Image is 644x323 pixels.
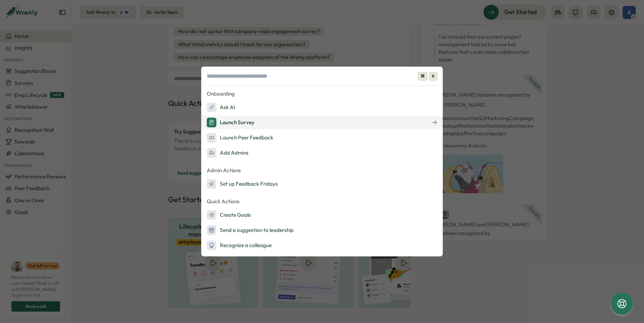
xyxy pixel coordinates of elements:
[201,177,443,191] button: Set up Feedback Fridays
[207,256,280,265] div: Invite to a Meeting
[207,225,294,235] div: Send a suggestion to leadership
[201,100,443,114] button: Ask AI
[207,148,248,158] div: Add Admins
[201,89,443,99] p: Onboarding
[201,196,443,207] p: Quick Actions
[207,241,272,250] div: Recognize a colleague
[201,165,443,176] p: Admin Actions
[207,102,235,112] div: Ask AI
[207,118,254,127] div: Launch Survey
[429,72,437,80] span: K
[207,210,251,220] div: Create Goals
[201,131,443,145] button: Launch Peer Feedback
[201,146,443,160] button: Add Admins
[418,72,427,80] span: ⌘
[201,254,443,267] button: Invite to a Meeting
[201,116,443,129] button: Launch Survey
[207,133,273,143] div: Launch Peer Feedback
[201,238,443,252] button: Recognize a colleague
[201,223,443,237] button: Send a suggestion to leadership
[201,208,443,222] button: Create Goals
[207,179,278,189] div: Set up Feedback Fridays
